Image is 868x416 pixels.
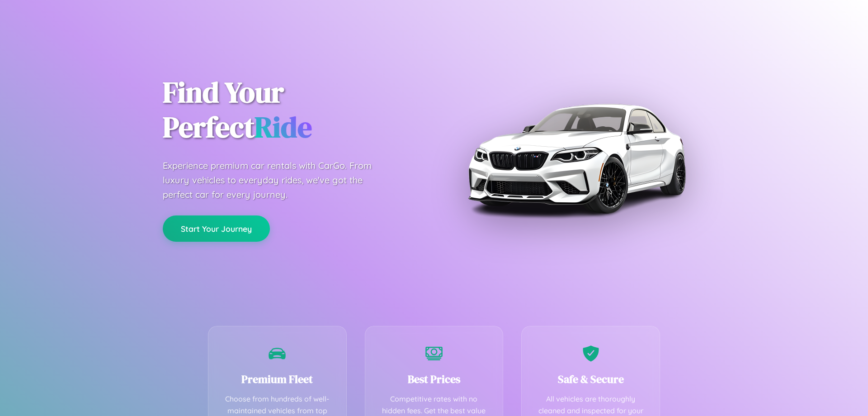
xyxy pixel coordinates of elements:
[463,45,689,272] img: Premium BMW car rental vehicle
[163,215,270,242] button: Start Your Journey
[379,372,490,387] h3: Best Prices
[255,107,312,147] span: Ride
[535,372,646,387] h3: Safe & Secure
[163,75,420,145] h1: Find Your Perfect
[163,158,389,202] p: Experience premium car rentals with CarGo. From luxury vehicles to everyday rides, we've got the ...
[222,372,333,387] h3: Premium Fleet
